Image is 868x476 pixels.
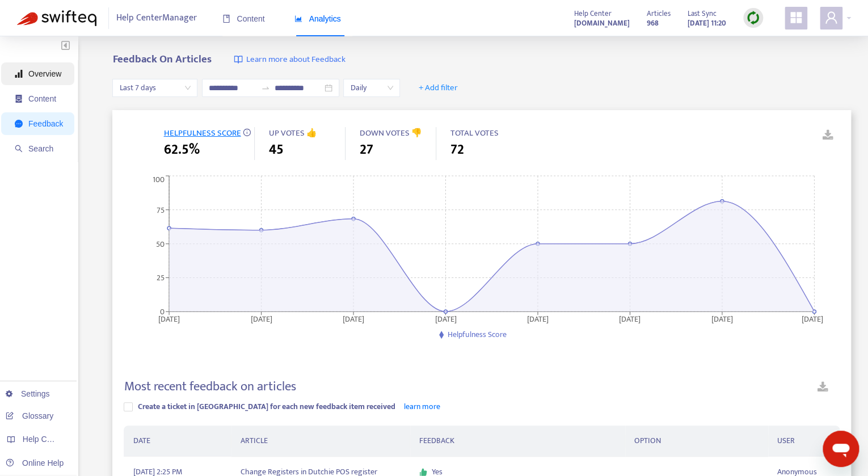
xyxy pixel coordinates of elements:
button: + Add filter [410,79,466,97]
span: Help Centers [23,435,69,444]
span: search [15,145,23,153]
span: 27 [359,140,373,160]
tspan: 25 [157,271,165,284]
span: Help Center Manager [116,7,197,29]
tspan: [DATE] [527,312,549,325]
a: learn more [403,400,440,413]
img: sync.dc5367851b00ba804db3.png [746,11,760,25]
tspan: 50 [156,237,165,250]
span: like [419,468,427,476]
span: signal [15,70,23,78]
span: Create a ticket in [GEOGRAPHIC_DATA] for each new feedback item received [137,400,395,413]
strong: [DOMAIN_NAME] [574,17,630,30]
a: Online Help [6,458,64,467]
span: Overview [28,69,61,78]
span: swap-right [261,83,270,92]
th: OPTION [625,426,768,457]
span: 72 [450,140,464,160]
th: USER [768,426,840,457]
tspan: 100 [153,172,165,186]
span: TOTAL VOTES [450,126,498,140]
span: Content [28,94,56,103]
tspan: [DATE] [343,312,364,325]
b: Feedback On Articles [112,50,211,68]
a: Learn more about Feedback [234,53,345,66]
tspan: [DATE] [620,312,641,325]
span: message [15,120,23,128]
span: 62.5% [163,140,199,160]
iframe: Button to launch messaging window, conversation in progress [823,431,859,467]
span: + Add filter [419,81,458,95]
strong: [DATE] 11:20 [688,17,726,30]
span: Analytics [294,14,341,23]
th: ARTICLE [231,426,410,457]
span: Help Center [574,7,612,20]
strong: 968 [647,17,659,30]
span: HELPFULNESS SCORE [163,126,241,140]
img: Swifteq [17,10,96,26]
img: image-link [234,55,243,64]
tspan: [DATE] [802,312,823,325]
tspan: [DATE] [158,312,180,325]
span: to [261,83,270,92]
span: Articles [647,7,671,20]
th: DATE [124,426,231,457]
span: Search [28,144,53,153]
a: [DOMAIN_NAME] [574,16,630,30]
span: Learn more about Feedback [246,53,345,66]
span: DOWN VOTES 👎 [359,126,422,140]
span: Last 7 days [119,79,191,96]
a: Glossary [6,411,53,420]
span: book [222,15,230,23]
span: Helpfulness Score [448,328,507,341]
tspan: 0 [160,305,165,318]
tspan: [DATE] [711,312,733,325]
span: container [15,95,23,103]
span: area-chart [294,15,302,23]
tspan: [DATE] [435,312,457,325]
span: UP VOTES 👍 [268,126,317,140]
span: appstore [789,11,803,24]
th: FEEDBACK [410,426,625,457]
span: Content [222,14,265,23]
a: Settings [6,389,50,398]
tspan: 75 [157,203,165,216]
span: Last Sync [688,7,717,20]
span: Feedback [28,119,63,128]
span: 45 [268,140,283,160]
tspan: [DATE] [251,312,272,325]
h4: Most recent feedback on articles [124,379,296,394]
span: user [824,11,838,24]
span: Daily [350,79,393,96]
